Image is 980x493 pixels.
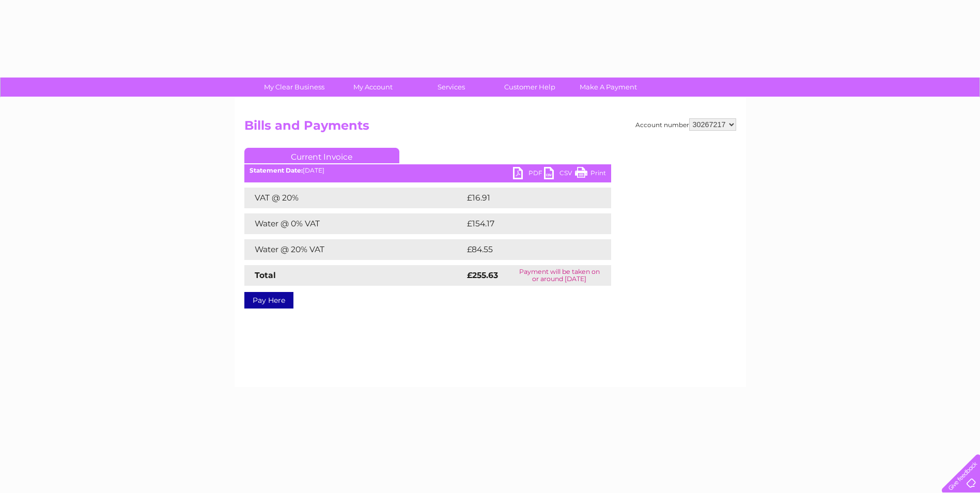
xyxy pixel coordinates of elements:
[566,78,651,97] a: Make A Payment
[544,167,575,182] a: CSV
[244,148,399,163] a: Current Invoice
[464,188,588,208] td: £16.91
[250,166,303,174] b: Statement Date:
[244,213,464,234] td: Water @ 0% VAT
[244,167,611,174] div: [DATE]
[330,78,415,97] a: My Account
[464,239,590,260] td: £84.55
[244,239,464,260] td: Water @ 20% VAT
[464,213,591,234] td: £154.17
[487,78,572,97] a: Customer Help
[252,78,337,97] a: My Clear Business
[244,188,464,208] td: VAT @ 20%
[635,118,736,131] div: Account number
[409,78,494,97] a: Services
[508,265,611,286] td: Payment will be taken on or around [DATE]
[244,118,736,138] h2: Bills and Payments
[575,167,606,182] a: Print
[255,270,276,280] strong: Total
[513,167,544,182] a: PDF
[467,270,498,280] strong: £255.63
[244,292,293,309] a: Pay Here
